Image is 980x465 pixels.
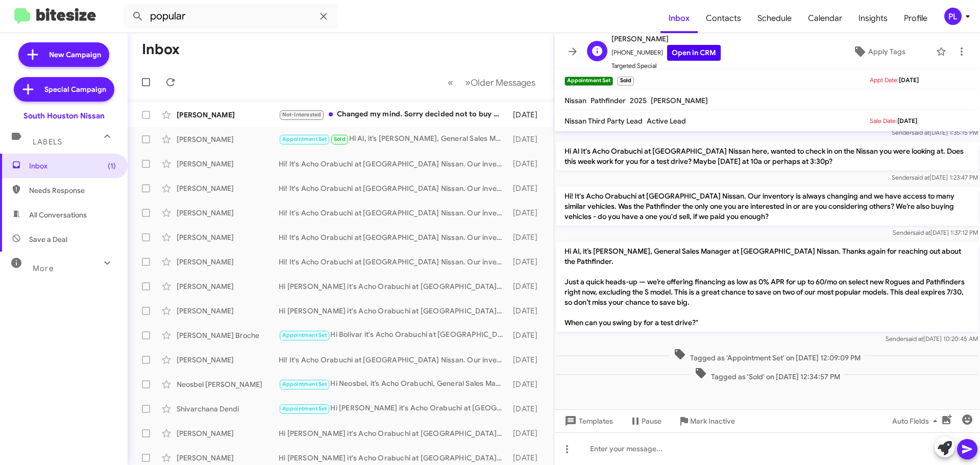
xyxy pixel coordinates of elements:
[897,117,917,125] span: [DATE]
[591,96,626,105] span: Pathfinder
[556,242,978,332] p: Hi Al, it’s [PERSON_NAME], General Sales Manager at [GEOGRAPHIC_DATA] Nissan. Thanks again for re...
[565,96,586,105] span: Nissan
[611,33,721,45] span: [PERSON_NAME]
[660,4,698,33] a: Inbox
[893,229,978,236] span: Sender [DATE] 1:37:12 PM
[459,72,542,93] button: Next
[142,41,180,58] h1: Inbox
[508,159,546,169] div: [DATE]
[177,281,279,291] div: [PERSON_NAME]
[508,257,546,267] div: [DATE]
[870,117,897,125] span: Sale Date:
[29,185,116,195] span: Needs Response
[282,136,327,142] span: Appointment Set
[177,110,279,120] div: [PERSON_NAME]
[868,42,905,61] span: Apply Tags
[282,332,327,338] span: Appointment Set
[44,84,106,94] span: Special Campaign
[177,404,279,414] div: Shivarchana Dendi
[826,42,931,61] button: Apply Tags
[508,232,546,242] div: [DATE]
[884,412,949,430] button: Auto Fields
[617,77,633,86] small: Sold
[282,111,322,118] span: Not-Interested
[508,208,546,218] div: [DATE]
[279,428,508,438] div: Hi [PERSON_NAME] it's Acho Orabuchi at [GEOGRAPHIC_DATA] Nissan. I saw you've been in touch with ...
[177,379,279,389] div: Neosbel [PERSON_NAME]
[508,281,546,291] div: [DATE]
[556,187,978,226] p: Hi! It's Acho Orabuchi at [GEOGRAPHIC_DATA] Nissan. Our inventory is always changing and we have ...
[621,412,670,430] button: Pause
[177,355,279,365] div: [PERSON_NAME]
[334,136,346,142] span: Sold
[282,405,327,412] span: Appointment Set
[33,137,62,146] span: Labels
[29,234,67,244] span: Save a Deal
[124,4,338,29] input: Search
[508,379,546,389] div: [DATE]
[279,232,508,242] div: Hi! It's Acho Orabuchi at [GEOGRAPHIC_DATA] Nissan. Our inventory is always changing and we have ...
[279,159,508,169] div: Hi! It's Acho Orabuchi at [GEOGRAPHIC_DATA] Nissan. Our inventory is always changing and we have ...
[892,129,978,136] span: Sender [DATE] 1:35:15 PM
[508,355,546,365] div: [DATE]
[282,381,327,387] span: Appointment Set
[913,229,930,236] span: said at
[508,110,546,120] div: [DATE]
[630,96,647,105] span: 2025
[508,404,546,414] div: [DATE]
[177,257,279,267] div: [PERSON_NAME]
[508,134,546,144] div: [DATE]
[33,264,54,273] span: More
[642,412,661,430] span: Pause
[936,8,969,25] button: PL
[279,183,508,193] div: Hi! It's Acho Orabuchi at [GEOGRAPHIC_DATA] Nissan. Our inventory is always changing and we have ...
[899,76,919,84] span: [DATE]
[279,208,508,218] div: Hi! It's Acho Orabuchi at [GEOGRAPHIC_DATA] Nissan. Our inventory is always changing and we have ...
[18,42,109,67] a: New Campaign
[698,4,749,33] a: Contacts
[667,45,721,61] a: Open in CRM
[177,159,279,169] div: [PERSON_NAME]
[448,76,453,89] span: «
[870,76,899,84] span: Appt Date:
[465,76,471,89] span: »
[556,142,978,170] p: Hi Al It's Acho Orabuchi at [GEOGRAPHIC_DATA] Nissan here, wanted to check in on the Nissan you w...
[651,96,708,105] span: [PERSON_NAME]
[690,412,735,430] span: Mark Inactive
[279,257,508,267] div: Hi! It's Acho Orabuchi at [GEOGRAPHIC_DATA] Nissan. Our inventory is always changing and we have ...
[508,453,546,463] div: [DATE]
[611,45,721,61] span: [PHONE_NUMBER]
[279,109,508,120] div: Changed my mind. Sorry decided not to buy now. Thank you
[279,133,508,145] div: Hi Al, it’s [PERSON_NAME], General Sales Manager at [GEOGRAPHIC_DATA] Nissan. Thanks again for re...
[554,412,621,430] button: Templates
[800,4,850,33] a: Calendar
[108,161,116,171] span: (1)
[611,61,721,71] span: Targeted Special
[892,174,978,181] span: Sender [DATE] 1:23:47 PM
[279,403,508,414] div: Hi [PERSON_NAME] it's Acho Orabuchi at [GEOGRAPHIC_DATA] Nissan. I saw you've been in touch with ...
[892,412,941,430] span: Auto Fields
[177,428,279,438] div: [PERSON_NAME]
[508,306,546,316] div: [DATE]
[279,453,508,463] div: Hi [PERSON_NAME] it's Acho Orabuchi at [GEOGRAPHIC_DATA] Nissan. I saw you've been in touch with ...
[850,4,896,33] span: Insights
[905,335,923,342] span: said at
[944,8,962,25] div: PL
[279,355,508,365] div: Hi! It's Acho Orabuchi at [GEOGRAPHIC_DATA] Nissan. Our inventory is always changing and we have ...
[912,174,929,181] span: said at
[508,330,546,340] div: [DATE]
[670,412,743,430] button: Mark Inactive
[442,72,459,93] button: Previous
[442,72,542,93] nav: Page navigation example
[279,378,508,390] div: Hi Neosbel, it’s Acho Orabuchi, General Sales Manager at [GEOGRAPHIC_DATA] Nissan. Thanks again f...
[691,367,844,382] span: Tagged as 'Sold' on [DATE] 12:34:57 PM
[177,330,279,340] div: [PERSON_NAME] Broche
[177,134,279,144] div: [PERSON_NAME]
[749,4,800,33] a: Schedule
[177,183,279,193] div: [PERSON_NAME]
[177,453,279,463] div: [PERSON_NAME]
[670,348,865,363] span: Tagged as 'Appointment Set' on [DATE] 12:09:09 PM
[562,412,613,430] span: Templates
